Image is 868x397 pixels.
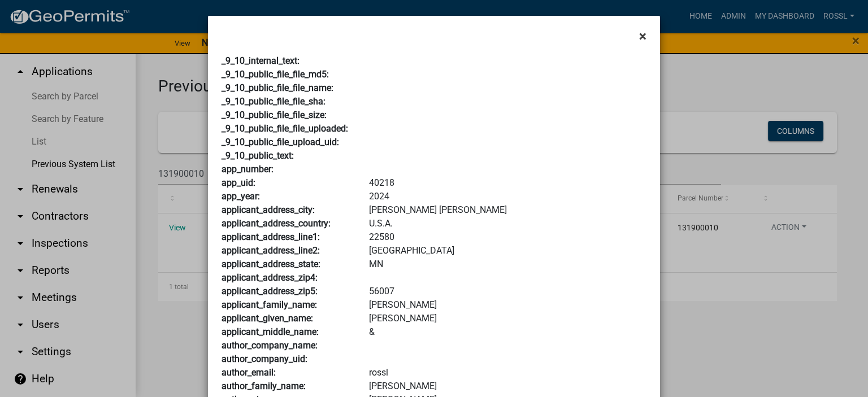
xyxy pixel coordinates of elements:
[222,137,339,147] b: _9_10_public_file_upload_uid:
[222,299,317,310] b: applicant_family_name:
[222,340,318,351] b: author_company_name:
[222,69,329,80] b: _9_10_public_file_file_md5:
[222,286,318,296] b: applicant_address_zip5:
[222,232,320,242] b: applicant_address_line1:
[222,272,318,283] b: applicant_address_zip4:
[361,203,655,217] div: [PERSON_NAME] [PERSON_NAME]
[361,312,655,325] div: [PERSON_NAME]
[222,96,325,107] b: _9_10_public_file_file_sha:
[361,217,655,230] div: U.S.A.
[361,379,655,393] div: [PERSON_NAME]
[222,177,255,188] b: app_uid:
[361,325,655,339] div: &
[361,190,655,203] div: 2024
[222,150,294,161] b: _9_10_public_text:
[361,230,655,244] div: 22580
[361,298,655,312] div: [PERSON_NAME]
[222,123,348,134] b: _9_10_public_file_file_uploaded:
[222,110,327,120] b: _9_10_public_file_file_size:
[630,20,656,52] button: Close
[222,55,300,66] b: _9_10_internal_text:
[361,366,655,379] div: rossl
[222,313,313,324] b: applicant_given_name:
[222,259,320,269] b: applicant_address_state:
[222,354,307,364] b: author_company_uid:
[222,367,276,378] b: author_email:
[222,191,260,202] b: app_year:
[361,258,655,271] div: MN
[222,82,333,93] b: _9_10_public_file_file_name:
[639,28,646,44] span: ×
[361,285,655,298] div: 56007
[222,204,315,215] b: applicant_address_city:
[222,218,331,229] b: applicant_address_country:
[222,164,274,174] b: app_number:
[361,244,655,258] div: [GEOGRAPHIC_DATA]
[222,381,306,391] b: author_family_name:
[222,245,320,256] b: applicant_address_line2:
[222,326,319,337] b: applicant_middle_name:
[361,176,655,190] div: 40218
